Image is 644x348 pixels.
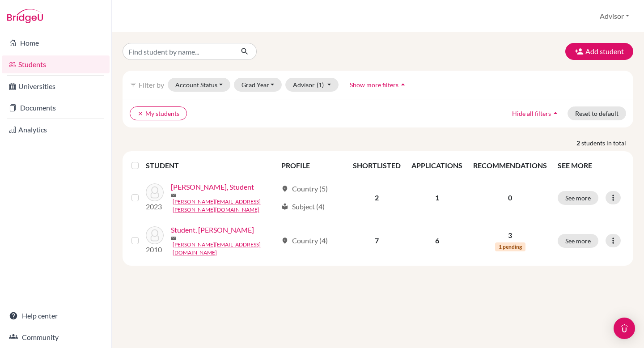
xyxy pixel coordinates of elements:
[171,225,254,235] a: Student, [PERSON_NAME]
[2,34,110,52] a: Home
[171,236,176,241] span: mail
[139,81,164,89] span: Filter by
[2,77,110,95] a: Universities
[576,138,581,148] strong: 2
[350,81,398,89] span: Show more filters
[168,78,230,92] button: Account Status
[146,244,164,255] p: 2010
[171,182,254,192] a: [PERSON_NAME], Student
[130,81,137,88] i: filter_list
[2,99,110,117] a: Documents
[7,9,43,23] img: Bridge-U
[281,183,328,194] div: Country (5)
[565,43,633,60] button: Add student
[512,110,551,117] span: Hide all filters
[276,155,347,176] th: PROFILE
[504,106,568,120] button: Hide all filtersarrow_drop_up
[473,230,547,241] p: 3
[281,203,288,210] span: local_library
[123,43,233,60] input: Find student by name...
[146,183,164,201] img: Martin, Student
[137,110,144,117] i: clear
[2,307,110,325] a: Help center
[614,318,635,339] div: Open Intercom Messenger
[468,155,552,176] th: RECOMMENDATIONS
[281,185,288,192] span: location_on
[398,80,407,89] i: arrow_drop_up
[347,155,406,176] th: SHORTLISTED
[342,78,415,92] button: Show more filtersarrow_drop_up
[406,155,468,176] th: APPLICATIONS
[406,219,468,262] td: 6
[234,78,282,92] button: Grad Year
[347,176,406,219] td: 2
[173,241,278,257] a: [PERSON_NAME][EMAIL_ADDRESS][DOMAIN_NAME]
[406,176,468,219] td: 1
[2,55,110,73] a: Students
[558,234,598,248] button: See more
[146,201,164,212] p: 2023
[281,201,325,212] div: Subject (4)
[281,237,288,244] span: location_on
[551,109,560,118] i: arrow_drop_up
[171,193,176,198] span: mail
[281,235,328,246] div: Country (4)
[285,78,339,92] button: Advisor(1)
[146,226,164,244] img: Student, Federico
[568,106,626,120] button: Reset to default
[2,121,110,139] a: Analytics
[317,81,324,89] span: (1)
[495,242,525,251] span: 1 pending
[130,106,187,120] button: clearMy students
[596,8,633,25] button: Advisor
[2,328,110,346] a: Community
[558,191,598,205] button: See more
[347,219,406,262] td: 7
[552,155,630,176] th: SEE MORE
[473,192,547,203] p: 0
[581,138,633,148] span: students in total
[146,155,276,176] th: STUDENT
[173,198,278,214] a: [PERSON_NAME][EMAIL_ADDRESS][PERSON_NAME][DOMAIN_NAME]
